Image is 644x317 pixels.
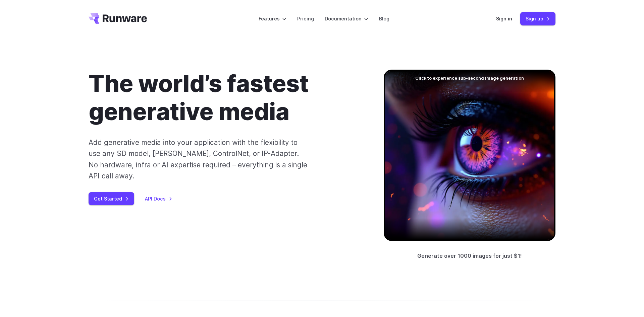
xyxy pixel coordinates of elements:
label: Documentation [325,15,368,22]
a: Pricing [297,15,314,22]
h1: The world’s fastest generative media [89,70,362,126]
a: Go to / [89,13,147,24]
p: Add generative media into your application with the flexibility to use any SD model, [PERSON_NAME... [89,137,308,181]
label: Features [259,15,286,22]
a: Sign up [520,12,555,25]
a: Get Started [89,192,134,205]
a: API Docs [145,195,172,203]
a: Blog [379,15,389,22]
p: Generate over 1000 images for just $1! [417,252,522,260]
a: Sign in [496,15,512,22]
